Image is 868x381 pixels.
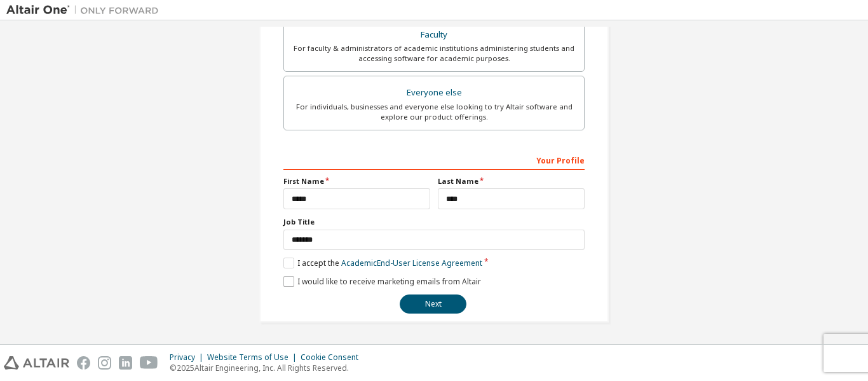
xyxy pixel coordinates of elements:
[292,84,576,102] div: Everyone else
[292,26,576,44] div: Faculty
[207,352,301,363] div: Website Terms of Use
[283,217,585,227] label: Job Title
[98,356,111,370] img: instagram.svg
[170,363,366,373] p: © 2025 Altair Engineering, Inc. All Rights Reserved.
[4,356,69,370] img: altair_logo.svg
[119,356,132,370] img: linkedin.svg
[292,43,576,64] div: For faculty & administrators of academic institutions administering students and accessing softwa...
[400,294,466,314] button: Next
[301,352,366,363] div: Cookie Consent
[283,258,482,268] label: I accept the
[140,356,158,370] img: youtube.svg
[6,4,165,17] img: Altair One
[77,356,90,370] img: facebook.svg
[292,102,576,122] div: For individuals, businesses and everyone else looking to try Altair software and explore our prod...
[283,176,430,186] label: First Name
[283,276,481,287] label: I would like to receive marketing emails from Altair
[341,258,482,268] a: Academic End-User License Agreement
[438,176,585,186] label: Last Name
[170,352,207,363] div: Privacy
[283,149,585,170] div: Your Profile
